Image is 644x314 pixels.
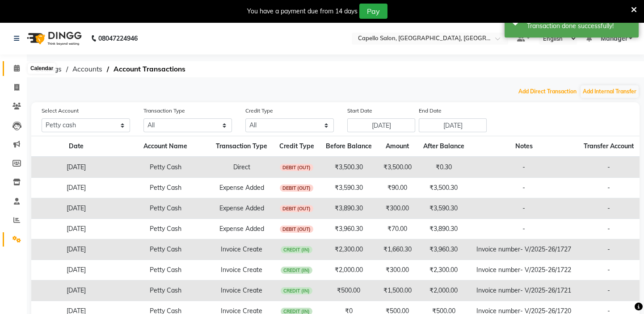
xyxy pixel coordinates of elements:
[577,239,640,260] td: -
[280,205,314,212] span: DEBIT (OUT)
[210,219,274,239] td: Expense Added
[577,157,640,178] td: -
[31,260,121,281] td: [DATE]
[68,61,107,77] span: Accounts
[320,157,378,178] td: ₹3,500.30
[210,136,274,157] th: Transaction Type
[417,219,470,239] td: ₹3,890.30
[280,164,314,171] span: DEBIT (OUT)
[577,198,640,219] td: -
[470,178,578,198] td: -
[121,198,210,219] td: Petty Cash
[470,157,578,178] td: -
[31,198,121,219] td: [DATE]
[98,26,138,51] b: 08047224946
[417,260,470,281] td: ₹2,300.00
[121,219,210,239] td: Petty Cash
[245,107,273,115] label: Credit Type
[210,157,274,178] td: Direct
[378,198,417,219] td: ₹300.00
[121,157,210,178] td: Petty Cash
[470,239,578,260] td: Invoice number- V/2025-26/1727
[121,136,210,157] th: Account Name
[359,4,387,19] button: Pay
[470,219,578,239] td: -
[577,219,640,239] td: -
[417,178,470,198] td: ₹3,500.30
[31,136,121,157] th: Date
[23,26,84,51] img: logo
[347,118,415,132] input: Start Date
[281,246,313,253] span: CREDIT (IN)
[247,7,358,16] div: You have a payment due from 14 days
[417,281,470,301] td: ₹2,000.00
[419,107,442,115] label: End Date
[378,157,417,178] td: ₹3,500.00
[577,178,640,198] td: -
[121,260,210,281] td: Petty Cash
[31,178,121,198] td: [DATE]
[417,157,470,178] td: ₹0.30
[378,136,417,157] th: Amount
[577,281,640,301] td: -
[31,157,121,178] td: [DATE]
[121,281,210,301] td: Petty Cash
[470,136,578,157] th: Notes
[470,260,578,281] td: Invoice number- V/2025-26/1722
[581,85,639,98] button: Add Internal Transfer
[320,178,378,198] td: ₹3,590.30
[320,260,378,281] td: ₹2,000.00
[320,136,378,157] th: Before Balance
[210,260,274,281] td: Invoice Create
[417,198,470,219] td: ₹3,590.30
[378,281,417,301] td: ₹1,500.00
[417,239,470,260] td: ₹3,960.30
[210,178,274,198] td: Expense Added
[42,107,79,115] label: Select Account
[28,63,55,74] div: Calendar
[31,281,121,301] td: [DATE]
[577,260,640,281] td: -
[274,136,320,157] th: Credit Type
[419,118,487,132] input: End Date
[577,136,640,157] th: Transfer Account
[281,287,313,294] span: CREDIT (IN)
[31,239,121,260] td: [DATE]
[378,178,417,198] td: ₹90.00
[320,281,378,301] td: ₹500.00
[527,21,632,31] div: Transaction done successfully!
[281,267,313,274] span: CREDIT (IN)
[320,198,378,219] td: ₹3,890.30
[378,219,417,239] td: ₹70.00
[143,107,185,115] label: Transaction Type
[210,239,274,260] td: Invoice Create
[378,239,417,260] td: ₹1,660.30
[516,85,579,98] button: Add Direct Transaction
[470,281,578,301] td: Invoice number- V/2025-26/1721
[121,239,210,260] td: Petty Cash
[210,198,274,219] td: Expense Added
[320,239,378,260] td: ₹2,300.00
[417,136,470,157] th: After Balance
[470,198,578,219] td: -
[31,219,121,239] td: [DATE]
[121,178,210,198] td: Petty Cash
[280,226,314,233] span: DEBIT (OUT)
[280,184,314,192] span: DEBIT (OUT)
[378,260,417,281] td: ₹300.00
[210,281,274,301] td: Invoice Create
[109,61,190,77] span: Account Transactions
[600,34,627,43] span: Manager
[347,107,372,115] label: Start Date
[320,219,378,239] td: ₹3,960.30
